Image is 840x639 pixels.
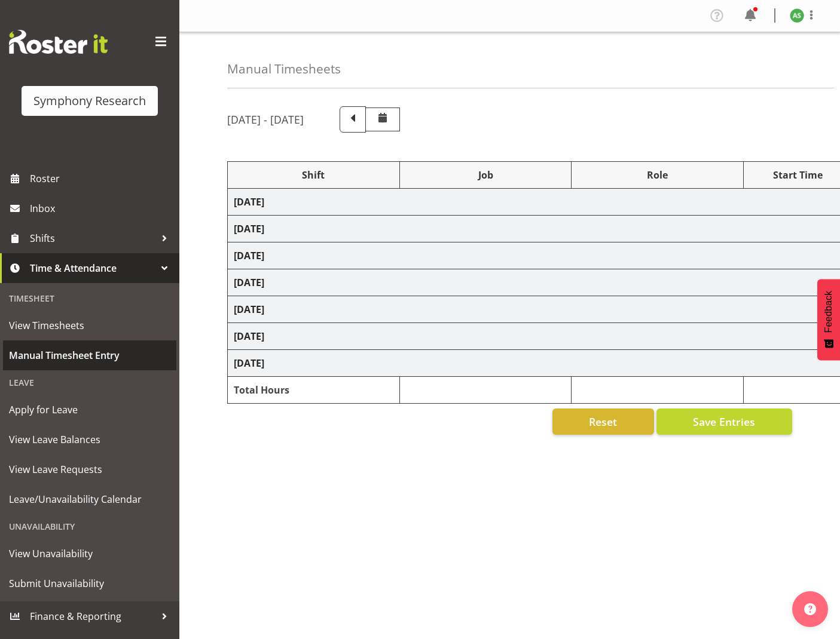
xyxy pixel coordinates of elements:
[3,539,176,569] a: View Unavailability
[790,8,804,23] img: ange-steiger11422.jpg
[3,286,176,311] div: Timesheet
[33,92,146,110] div: Symphony Research
[656,408,792,435] button: Save Entries
[3,340,176,370] a: Manual Timesheet Entry
[9,401,170,419] span: Apply for Leave
[30,229,155,247] span: Shifts
[3,484,176,514] a: Leave/Unavailability Calendar
[3,454,176,484] a: View Leave Requests
[589,414,617,429] span: Reset
[9,460,170,478] span: View Leave Requests
[552,408,654,435] button: Reset
[406,168,566,182] div: Job
[227,113,304,126] h5: [DATE] - [DATE]
[9,346,170,364] span: Manual Timesheet Entry
[817,279,840,360] button: Feedback - Show survey
[3,370,176,395] div: Leave
[9,317,170,334] span: View Timesheets
[30,259,155,277] span: Time & Attendance
[227,62,341,76] h4: Manual Timesheets
[693,414,755,429] span: Save Entries
[228,377,400,404] td: Total Hours
[9,545,170,563] span: View Unavailability
[578,168,737,182] div: Role
[3,425,176,454] a: View Leave Balances
[9,575,170,592] span: Submit Unavailability
[3,514,176,539] div: Unavailability
[234,168,393,182] div: Shift
[30,607,155,625] span: Finance & Reporting
[3,569,176,598] a: Submit Unavailability
[30,170,173,188] span: Roster
[9,431,170,448] span: View Leave Balances
[3,311,176,340] a: View Timesheets
[804,603,816,615] img: help-xxl-2.png
[9,490,170,508] span: Leave/Unavailability Calendar
[30,199,173,217] span: Inbox
[823,291,834,333] span: Feedback
[3,395,176,425] a: Apply for Leave
[9,30,108,54] img: Rosterit website logo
